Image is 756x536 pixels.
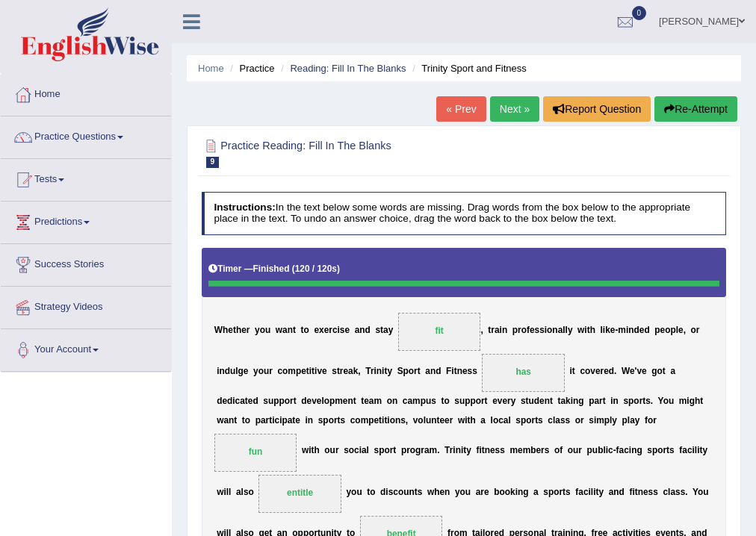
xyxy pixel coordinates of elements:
[642,366,647,376] b: e
[660,325,666,335] b: e
[341,415,346,426] b: s
[288,415,293,426] b: a
[1,329,171,367] a: Your Account
[628,396,633,406] b: p
[312,366,315,376] b: t
[545,396,550,406] b: n
[369,396,374,406] b: a
[374,415,379,426] b: e
[470,396,475,406] b: p
[329,415,334,426] b: o
[338,325,340,335] b: i
[277,366,282,376] b: c
[355,415,360,426] b: o
[350,415,356,426] b: c
[202,137,527,168] h2: Practice Reading: Fill In The Blanks
[663,396,669,406] b: o
[560,396,566,406] b: a
[226,61,274,75] li: Practice
[225,366,230,376] b: d
[490,96,539,122] a: Next »
[491,325,495,335] b: r
[309,366,312,376] b: i
[282,366,288,376] b: o
[337,366,340,376] b: t
[387,396,392,406] b: o
[590,325,595,335] b: h
[502,325,507,335] b: n
[295,415,300,426] b: e
[691,325,696,335] b: o
[258,366,264,376] b: o
[584,325,586,335] b: i
[594,396,599,406] b: a
[323,415,328,426] b: p
[252,396,258,406] b: d
[219,366,224,376] b: n
[290,396,294,406] b: r
[317,396,322,406] b: e
[397,366,403,376] b: S
[230,366,235,376] b: u
[515,367,531,377] strong: has
[669,396,674,406] b: u
[368,415,374,426] b: p
[301,396,306,406] b: d
[633,396,639,406] b: o
[294,396,297,406] b: t
[348,366,353,376] b: a
[255,415,261,426] b: p
[610,325,616,335] b: e
[459,396,465,406] b: u
[260,325,265,335] b: o
[657,366,663,376] b: o
[292,264,295,274] b: (
[599,396,603,406] b: r
[383,325,388,335] b: a
[387,415,389,426] b: i
[485,396,488,406] b: t
[558,396,561,406] b: t
[500,325,502,335] b: i
[521,325,527,335] b: o
[217,396,222,406] b: d
[382,366,384,376] b: i
[343,396,348,406] b: e
[603,396,606,406] b: t
[232,396,235,406] b: i
[507,396,511,406] b: r
[645,396,651,406] b: s
[361,396,364,406] b: t
[293,325,296,335] b: t
[446,366,451,376] b: F
[347,396,353,406] b: n
[558,325,563,335] b: a
[512,325,518,335] b: p
[1,74,171,111] a: Home
[604,366,609,376] b: e
[409,366,414,376] b: o
[468,366,473,376] b: s
[329,325,332,335] b: r
[301,366,306,376] b: e
[374,396,382,406] b: m
[678,325,684,335] b: e
[623,396,628,406] b: s
[235,396,241,406] b: c
[644,325,649,335] b: d
[550,396,553,406] b: t
[390,415,395,426] b: o
[498,396,503,406] b: v
[253,264,290,274] b: Finished
[639,396,643,406] b: r
[454,366,457,376] b: t
[353,366,359,376] b: k
[235,366,238,376] b: l
[642,396,645,406] b: t
[407,396,412,406] b: a
[425,366,430,376] b: a
[670,366,675,376] b: a
[663,366,666,376] b: t
[395,415,400,426] b: n
[279,396,284,406] b: p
